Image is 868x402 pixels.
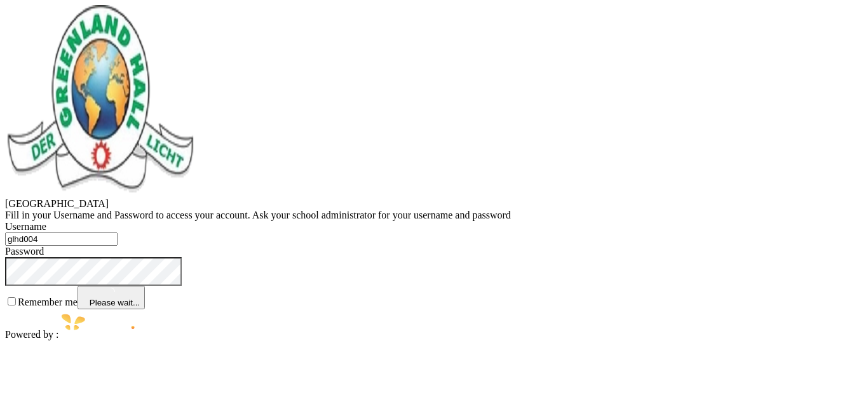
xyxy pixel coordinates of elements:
[5,309,863,340] div: Powered by :
[8,297,16,305] input: Remember me
[58,309,144,338] img: Bluebic
[5,221,863,232] div: Username
[5,198,863,210] div: [GEOGRAPHIC_DATA]
[78,286,145,309] button: Please wait...
[5,210,863,221] div: Fill in your Username and Password to access your account. Ask your school administrator for your...
[5,246,863,257] div: Password
[18,297,78,307] span: Remember me
[107,288,115,298] i: icon: loading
